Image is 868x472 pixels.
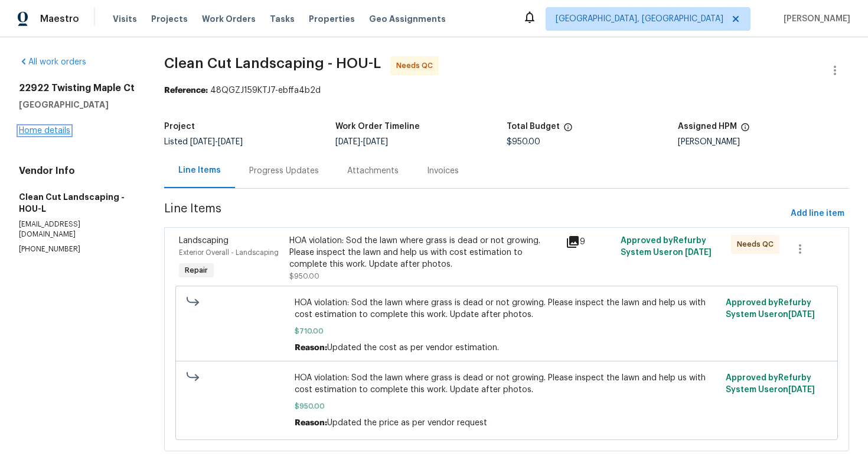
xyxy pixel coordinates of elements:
span: Add line item [791,206,844,221]
div: Progress Updates [249,165,319,177]
span: [GEOGRAPHIC_DATA], [GEOGRAPHIC_DATA] [556,13,723,25]
span: Work Orders [202,13,256,25]
span: Properties [309,13,355,25]
span: [PERSON_NAME] [779,13,850,25]
span: Reason: [295,419,327,427]
span: $950.00 [507,138,540,146]
span: Clean Cut Landscaping - HOU-L [164,56,381,70]
h5: Clean Cut Landscaping - HOU-L [19,191,136,215]
span: HOA violation: Sod the lawn where grass is dead or not growing. Please inspect the lawn and help ... [295,297,719,321]
span: [DATE] [685,248,712,257]
span: [DATE] [218,138,243,146]
span: Updated the price as per vendor request [327,419,487,427]
h5: Work Order Timeline [335,122,420,131]
p: [PHONE_NUMBER] [19,244,136,254]
div: Invoices [427,165,459,177]
span: Tasks [270,15,295,23]
h5: Total Budget [507,122,560,131]
span: Approved by Refurby System User on [726,299,815,319]
span: Updated the cost as per vendor estimation. [327,344,499,352]
span: [DATE] [363,138,388,146]
span: Needs QC [737,238,778,250]
span: - [190,138,243,146]
span: Approved by Refurby System User on [726,374,815,394]
span: HOA violation: Sod the lawn where grass is dead or not growing. Please inspect the lawn and help ... [295,372,719,396]
h2: 22922 Twisting Maple Ct [19,82,136,94]
h5: Assigned HPM [678,122,737,131]
span: Visits [113,13,137,25]
a: All work orders [19,58,86,66]
div: 9 [566,235,614,249]
span: Reason: [295,344,327,352]
span: Needs QC [396,60,438,72]
span: Approved by Refurby System User on [621,237,712,257]
span: Landscaping [179,237,229,245]
span: Exterior Overall - Landscaping [179,249,279,256]
div: HOA violation: Sod the lawn where grass is dead or not growing. Please inspect the lawn and help ... [289,235,558,270]
span: [DATE] [788,311,815,319]
b: Reference: [164,86,208,95]
h5: Project [164,122,195,131]
span: Line Items [164,203,786,225]
h5: [GEOGRAPHIC_DATA] [19,99,136,111]
span: $950.00 [295,400,719,412]
span: $950.00 [289,273,319,280]
span: [DATE] [335,138,360,146]
span: [DATE] [788,386,815,394]
span: Projects [151,13,188,25]
p: [EMAIL_ADDRESS][DOMAIN_NAME] [19,219,136,240]
span: The total cost of line items that have been proposed by Opendoor. This sum includes line items th... [563,122,573,138]
span: The hpm assigned to this work order. [740,122,750,138]
span: Geo Assignments [369,13,446,25]
span: Repair [180,264,213,276]
span: - [335,138,388,146]
a: Home details [19,127,70,135]
h4: Vendor Info [19,165,136,177]
span: $710.00 [295,325,719,337]
span: Maestro [40,13,79,25]
span: [DATE] [190,138,215,146]
div: Line Items [178,164,221,176]
div: Attachments [347,165,399,177]
div: [PERSON_NAME] [678,138,849,146]
button: Add line item [786,203,849,225]
div: 48QGZJ159KTJ7-ebffa4b2d [164,85,849,96]
span: Listed [164,138,243,146]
